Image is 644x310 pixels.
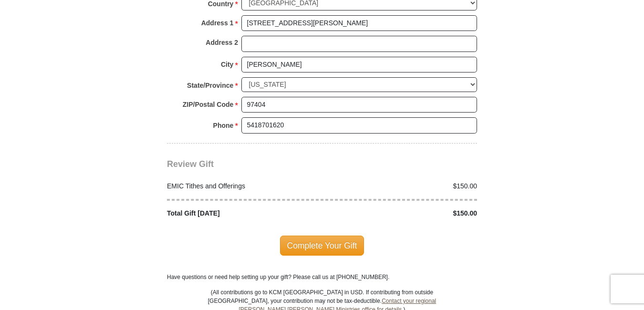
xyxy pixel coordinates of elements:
div: EMIC Tithes and Offerings [162,181,322,191]
strong: Phone [213,119,234,132]
span: Review Gift [167,159,214,169]
div: $150.00 [322,181,482,191]
strong: State/Province [187,79,233,92]
p: Have questions or need help setting up your gift? Please call us at [PHONE_NUMBER]. [167,273,477,281]
strong: City [221,58,233,71]
div: Total Gift [DATE] [162,208,322,218]
div: $150.00 [322,208,482,218]
strong: Address 2 [206,36,238,49]
strong: Address 1 [201,16,234,30]
span: Complete Your Gift [280,236,364,256]
strong: ZIP/Postal Code [183,98,234,111]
